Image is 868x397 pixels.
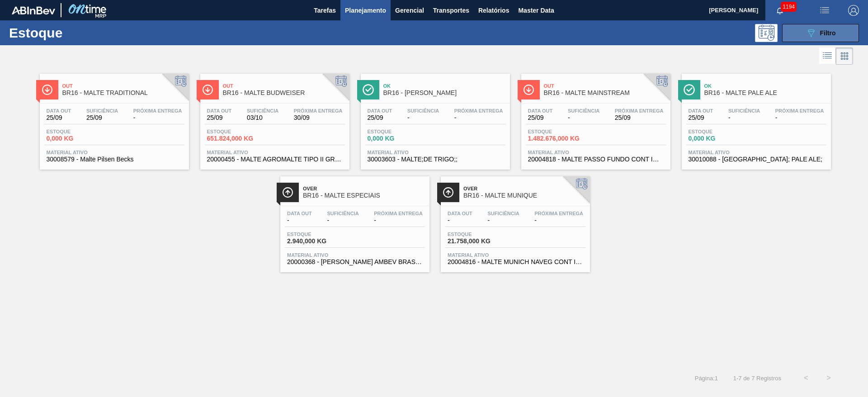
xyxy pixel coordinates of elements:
[327,211,359,216] span: Suficiência
[354,67,514,170] a: ÍconeOkBR16 - [PERSON_NAME]Data out25/09Suficiência-Próxima Entrega-Estoque0,000 KGMaterial ativo...
[781,2,797,12] span: 1194
[448,252,583,258] span: Material ativo
[487,217,519,224] span: -
[689,150,824,155] span: Material ativo
[433,5,469,16] span: Transportes
[133,108,182,113] span: Próxima Entrega
[615,114,664,121] span: 25/09
[817,367,840,389] button: >
[303,192,425,199] span: BR16 - MALTE ESPECIAIS
[274,170,434,272] a: ÍconeOverBR16 - MALTE ESPECIAISData out-Suficiência-Próxima Entrega-Estoque2.940,000 KGMaterial a...
[775,108,824,113] span: Próxima Entrega
[689,114,713,121] span: 25/09
[47,108,71,113] span: Data out
[383,83,505,89] span: Ok
[704,90,826,96] span: BR16 - MALTE PALE ALE
[133,114,182,121] span: -
[368,129,431,134] span: Estoque
[523,84,534,95] img: Ícone
[820,29,836,37] span: Filtro
[383,90,505,96] span: BR16 - MALTE TRIGO
[684,84,695,95] img: Ícone
[47,156,182,163] span: 30008579 - Malte Pilsen Becks
[704,83,826,89] span: Ok
[294,108,343,113] span: Próxima Entrega
[795,367,817,389] button: <
[534,217,583,224] span: -
[848,5,859,16] img: Logout
[287,211,312,216] span: Data out
[62,83,184,89] span: Out
[454,114,503,121] span: -
[434,170,594,272] a: ÍconeOverBR16 - MALTE MUNIQUEData out-Suficiência-Próxima Entrega-Estoque21.758,000 KGMaterial at...
[568,108,599,113] span: Suficiência
[247,114,278,121] span: 03/10
[534,211,583,216] span: Próxima Entrega
[407,114,439,121] span: -
[368,135,431,142] span: 0,000 KG
[518,5,554,16] span: Master Data
[448,232,511,237] span: Estoque
[368,114,392,121] span: 25/09
[689,129,752,134] span: Estoque
[247,108,278,113] span: Suficiência
[528,135,591,142] span: 1.482.676,000 KG
[47,135,110,142] span: 0,000 KG
[819,47,836,65] div: Visão em Lista
[345,5,386,16] span: Planejamento
[223,90,345,96] span: BR16 - MALTE BUDWEISER
[287,259,423,265] span: 20000368 - MALTE TORRADO AMBEV BRASIL SACO 40 KG
[528,108,553,113] span: Data out
[454,108,503,113] span: Próxima Entrega
[463,192,585,199] span: BR16 - MALTE MUNIQUE
[448,238,511,245] span: 21.758,000 KG
[368,108,392,113] span: Data out
[42,84,53,95] img: Ícone
[47,150,182,155] span: Material ativo
[395,5,424,16] span: Gerencial
[33,67,193,170] a: ÍconeOutBR16 - MALTE TRADITIONALData out25/09Suficiência25/09Próxima Entrega-Estoque0,000 KGMater...
[782,24,859,42] button: Filtro
[207,135,270,142] span: 651.824,000 KG
[207,108,232,113] span: Data out
[374,217,423,224] span: -
[314,5,336,16] span: Tarefas
[755,24,778,42] div: Pogramando: nenhum usuário selecionado
[287,252,423,258] span: Material ativo
[568,114,599,121] span: -
[514,67,675,170] a: ÍconeOutBR16 - MALTE MAINSTREAMData out25/09Suficiência-Próxima Entrega25/09Estoque1.482.676,000 ...
[223,83,345,89] span: Out
[528,114,553,121] span: 25/09
[368,156,503,163] span: 30003603 - MALTE;DE TRIGO;;
[448,217,472,224] span: -
[819,5,830,16] img: userActions
[689,135,752,142] span: 0,000 KG
[86,108,118,113] span: Suficiência
[528,156,664,163] span: 20004818 - MALTE PASSO FUNDO CONT IMPORT SUP 40%
[528,150,664,155] span: Material ativo
[487,211,519,216] span: Suficiência
[765,4,794,17] button: Notificações
[12,6,55,14] img: TNhmsLtSVTkK8tSr43FrP2fwEKptu5GPRR3wAAAABJRU5ErkJggg==
[448,211,472,216] span: Data out
[407,108,439,113] span: Suficiência
[86,114,118,121] span: 25/09
[294,114,343,121] span: 30/09
[47,129,110,134] span: Estoque
[728,108,760,113] span: Suficiência
[363,84,374,95] img: Ícone
[478,5,509,16] span: Relatórios
[287,217,312,224] span: -
[689,108,713,113] span: Data out
[544,83,666,89] span: Out
[202,84,213,95] img: Ícone
[282,187,293,198] img: Ícone
[303,186,425,191] span: Over
[207,114,232,121] span: 25/09
[287,238,350,245] span: 2.940,000 KG
[207,156,343,163] span: 20000455 - MALTE AGROMALTE TIPO II GRANEL
[448,259,583,265] span: 20004816 - MALTE MUNICH NAVEG CONT IMPORT SUP 40%
[695,375,718,382] span: Página : 1
[47,114,71,121] span: 25/09
[689,156,824,163] span: 30010088 - MALTE; PALE ALE;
